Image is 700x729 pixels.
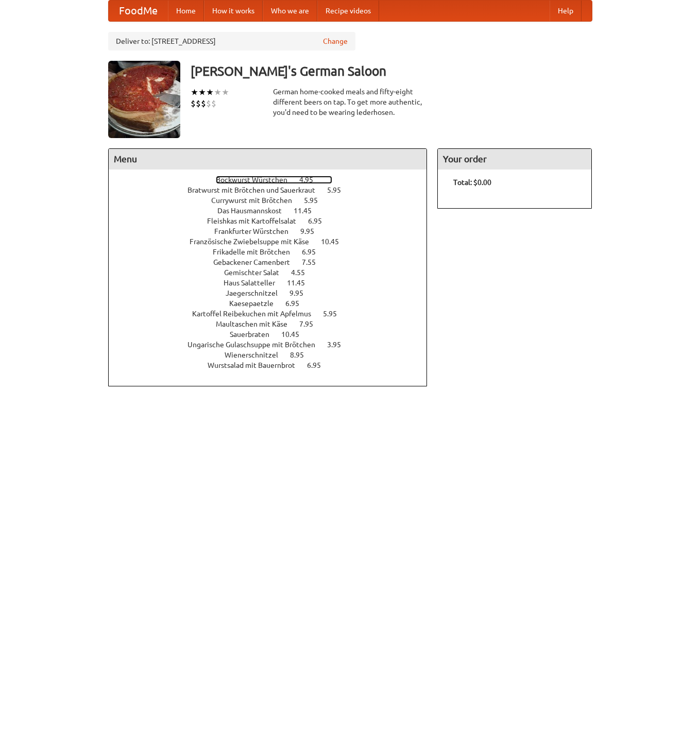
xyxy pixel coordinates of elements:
li: ★ [206,87,214,98]
span: Kaesepaetzle [229,299,284,308]
a: Gemischter Salat 4.55 [224,268,324,277]
span: Currywurst mit Brötchen [211,196,302,205]
li: $ [211,98,216,109]
span: Wurstsalad mit Bauernbrot [208,361,305,369]
span: Maultaschen mit Käse [216,320,298,328]
a: Jaegerschnitzel 9.95 [226,289,322,297]
li: $ [196,98,201,109]
span: 3.95 [327,341,351,349]
li: ★ [198,87,206,98]
li: ★ [221,87,229,98]
a: Currywurst mit Brötchen 5.95 [211,196,337,205]
span: 4.95 [299,176,323,184]
span: Das Hausmannskost [217,207,292,215]
span: 9.95 [300,227,325,235]
h3: [PERSON_NAME]'s German Saloon [191,61,592,81]
span: 5.95 [304,196,328,205]
span: Ungarische Gulaschsuppe mit Brötchen [187,341,326,349]
a: FoodMe [109,1,168,21]
a: Wurstsalad mit Bauernbrot 6.95 [208,361,340,369]
span: Gemischter Salat [224,268,289,277]
span: Frikadelle mit Brötchen [213,248,300,256]
span: 6.95 [308,217,332,225]
span: 6.95 [285,299,310,308]
a: Home [168,1,204,21]
li: ★ [214,87,221,98]
li: $ [206,98,211,109]
b: Total: $0.00 [453,178,491,187]
span: 11.45 [294,207,322,215]
span: Frankfurter Würstchen [214,227,299,235]
span: 4.55 [291,268,315,277]
div: Deliver to: [STREET_ADDRESS] [108,32,355,50]
a: Maultaschen mit Käse 7.95 [216,320,332,328]
span: Fleishkas mit Kartoffelsalat [207,217,306,225]
a: Französische Zwiebelsuppe mit Käse 10.45 [190,238,358,246]
span: 5.95 [327,186,351,194]
span: Bratwurst mit Brötchen und Sauerkraut [187,186,326,194]
img: angular.jpg [108,61,180,138]
a: Kartoffel Reibekuchen mit Apfelmus 5.95 [192,310,356,318]
span: 5.95 [323,310,347,318]
a: Bockwurst Würstchen 4.95 [216,176,332,184]
a: Gebackener Camenbert 7.55 [213,258,335,266]
a: Sauerbraten 10.45 [230,330,318,338]
span: 7.55 [302,258,326,266]
span: Haus Salatteller [224,279,285,287]
span: Kartoffel Reibekuchen mit Apfelmus [192,310,321,318]
li: $ [191,98,196,109]
span: 6.95 [302,248,326,256]
a: Frankfurter Würstchen 9.95 [214,227,333,235]
span: Sauerbraten [230,330,280,338]
a: Fleishkas mit Kartoffelsalat 6.95 [207,217,341,225]
span: 10.45 [281,330,310,338]
a: Haus Salatteller 11.45 [224,279,324,287]
a: Kaesepaetzle 6.95 [229,299,318,308]
div: German home-cooked meals and fifty-eight different beers on tap. To get more authentic, you'd nee... [273,87,428,117]
a: Frikadelle mit Brötchen 6.95 [213,248,335,256]
a: Change [323,36,348,46]
li: ★ [191,87,198,98]
h4: Your order [438,149,591,169]
a: Wienerschnitzel 8.95 [225,351,323,359]
span: 11.45 [287,279,315,287]
span: Bockwurst Würstchen [216,176,298,184]
h4: Menu [109,149,427,169]
a: Who we are [263,1,317,21]
a: Ungarische Gulaschsuppe mit Brötchen 3.95 [187,341,360,349]
a: Bratwurst mit Brötchen und Sauerkraut 5.95 [187,186,360,194]
span: Französische Zwiebelsuppe mit Käse [190,238,319,246]
span: 9.95 [289,289,314,297]
a: Recipe videos [317,1,379,21]
span: 8.95 [290,351,314,359]
a: Das Hausmannskost 11.45 [217,207,331,215]
span: Jaegerschnitzel [226,289,288,297]
a: How it works [204,1,263,21]
span: 10.45 [321,238,349,246]
a: Help [550,1,582,21]
span: 6.95 [307,361,331,369]
span: Gebackener Camenbert [213,258,300,266]
li: $ [201,98,206,109]
span: 7.95 [299,320,323,328]
span: Wienerschnitzel [225,351,288,359]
